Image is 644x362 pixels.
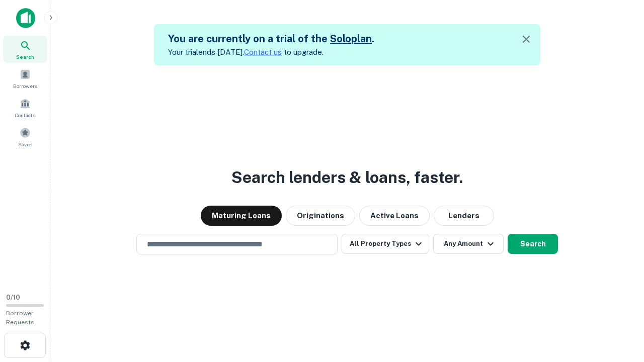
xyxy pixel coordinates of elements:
[286,206,355,226] button: Originations
[342,234,429,254] button: All Property Types
[16,8,35,28] img: capitalize-icon.png
[13,82,37,90] span: Borrowers
[244,48,282,56] a: Contact us
[3,94,47,121] a: Contacts
[3,65,47,92] a: Borrowers
[6,310,34,326] span: Borrower Requests
[18,140,33,148] span: Saved
[231,165,463,190] h3: Search lenders & loans, faster.
[15,111,35,119] span: Contacts
[168,31,374,46] h5: You are currently on a trial of the .
[330,33,372,45] a: Soloplan
[508,234,558,254] button: Search
[3,36,47,63] a: Search
[433,234,504,254] button: Any Amount
[3,123,47,150] a: Saved
[16,53,34,61] span: Search
[6,294,20,301] span: 0 / 10
[594,282,644,330] iframe: Chat Widget
[359,206,430,226] button: Active Loans
[168,46,374,58] p: Your trial ends [DATE]. to upgrade.
[434,206,494,226] button: Lenders
[201,206,282,226] button: Maturing Loans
